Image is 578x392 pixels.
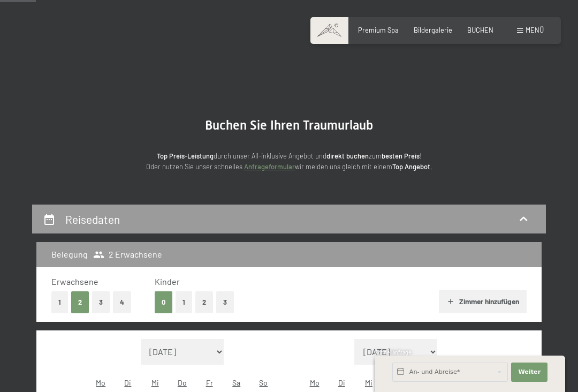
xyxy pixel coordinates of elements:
h2: Reisedaten [65,213,120,226]
abbr: Samstag [232,378,240,387]
abbr: Montag [96,378,105,387]
span: Buchen Sie Ihren Traumurlaub [205,118,373,133]
abbr: Montag [310,378,320,387]
abbr: Dienstag [124,378,131,387]
a: BUCHEN [467,26,493,34]
strong: direkt buchen [326,152,369,160]
span: 2 Erwachsene [93,248,162,260]
abbr: Mittwoch [151,378,159,387]
abbr: Sonntag [259,378,268,387]
abbr: Freitag [206,378,213,387]
strong: Top Preis-Leistung [157,152,214,160]
button: 4 [113,291,131,313]
p: durch unser All-inklusive Angebot und zum ! Oder nutzen Sie unser schnelles wir melden uns gleich... [75,150,503,172]
h3: Belegung [51,248,88,260]
span: Erwachsene [51,276,98,287]
button: 1 [176,291,192,313]
a: Anfrageformular [244,162,295,171]
span: Kinder [155,276,180,287]
button: 1 [51,291,68,313]
abbr: Dienstag [338,378,345,387]
span: Menü [526,26,544,34]
strong: Top Angebot. [392,162,432,171]
button: 2 [195,291,213,313]
a: Premium Spa [358,26,399,34]
button: Weiter [511,363,547,382]
a: Bildergalerie [414,26,452,34]
span: Schnellanfrage [375,349,412,356]
abbr: Donnerstag [178,378,187,387]
button: Zimmer hinzufügen [439,290,526,313]
button: 0 [155,291,172,313]
strong: besten Preis [382,152,420,160]
abbr: Mittwoch [365,378,372,387]
span: Weiter [518,368,541,376]
button: 3 [216,291,234,313]
button: 3 [92,291,110,313]
button: 2 [71,291,89,313]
